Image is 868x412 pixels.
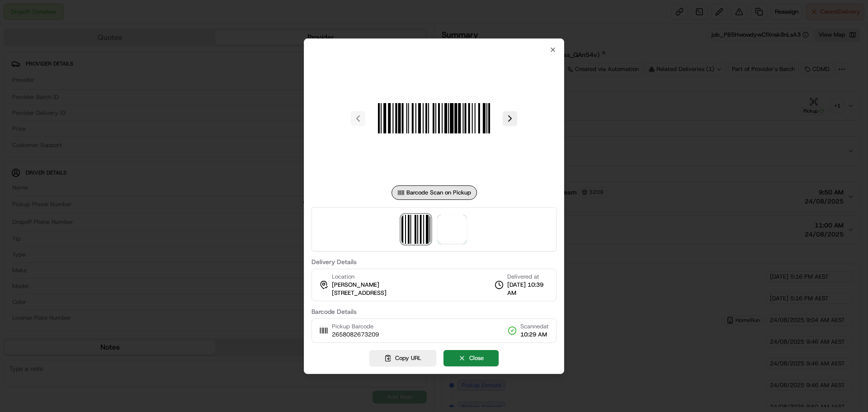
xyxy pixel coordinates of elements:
[507,273,549,281] span: Delivered at
[369,350,436,366] button: Copy URL
[520,331,549,339] span: 10:29 AM
[311,259,557,265] label: Delivery Details
[520,322,549,331] span: Scanned at
[332,281,379,289] span: [PERSON_NAME]
[311,308,557,315] label: Barcode Details
[332,273,354,281] span: Location
[369,53,499,184] img: barcode_scan_on_pickup image
[443,350,499,366] button: Close
[392,185,477,200] div: Barcode Scan on Pickup
[401,215,430,244] img: barcode_scan_on_pickup image
[332,322,379,331] span: Pickup Barcode
[332,289,387,297] span: [STREET_ADDRESS]
[332,331,379,339] span: 2658082673209
[507,281,549,297] span: [DATE] 10:39 AM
